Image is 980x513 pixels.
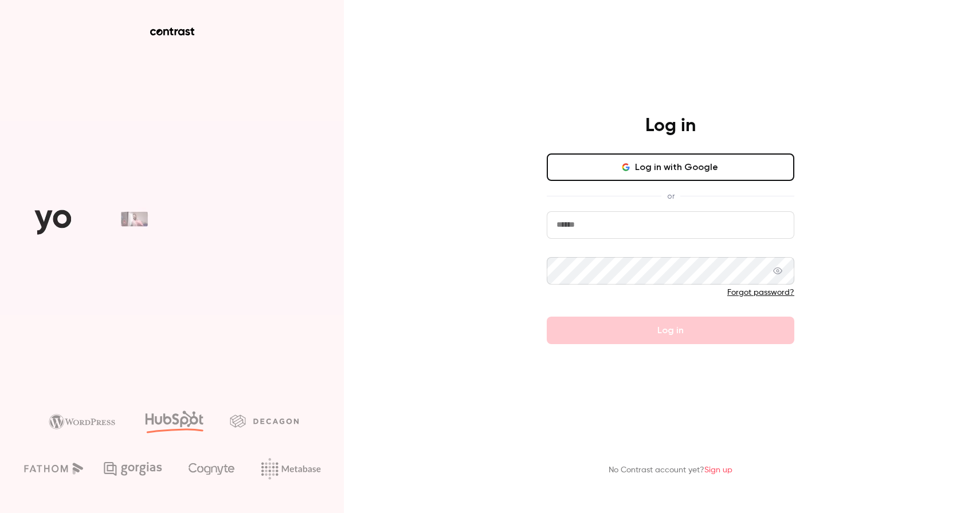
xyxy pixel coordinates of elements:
[230,415,299,427] img: decagon
[547,153,794,181] button: Log in with Google
[727,289,794,297] a: Forgot password?
[661,190,680,202] span: or
[609,464,732,476] p: No Contrast account yet?
[645,115,696,137] h4: Log in
[704,466,732,474] a: Sign up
